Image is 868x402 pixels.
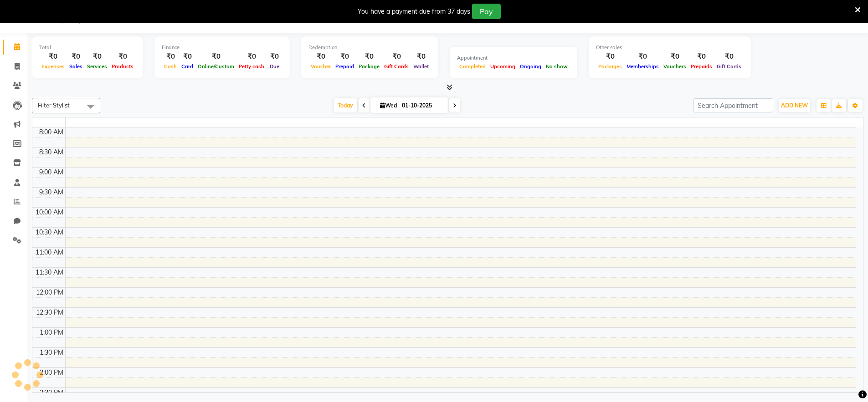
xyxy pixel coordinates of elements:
div: 8:30 AM [37,148,65,157]
span: Services [85,63,109,70]
span: ADD NEW [781,102,808,109]
div: ₹0 [39,51,67,62]
div: 11:30 AM [34,268,65,277]
div: ₹0 [195,51,236,62]
span: Sales [67,63,85,70]
div: 2:30 PM [38,388,65,397]
span: Vouchers [661,63,688,70]
span: Memberships [624,63,661,70]
div: Appointment [457,54,570,62]
div: 12:30 PM [34,308,65,317]
div: 11:00 AM [34,248,65,257]
input: 2025-10-01 [399,99,445,112]
div: ₹0 [267,51,282,62]
div: ₹0 [661,51,688,62]
div: 1:30 PM [38,348,65,357]
span: Prepaid [333,63,356,70]
span: Wed [378,102,399,109]
span: Card [179,63,195,70]
div: ₹0 [411,51,431,62]
span: Packages [596,63,624,70]
div: ₹0 [382,51,411,62]
div: ₹0 [162,51,179,62]
div: ₹0 [67,51,85,62]
div: ₹0 [624,51,661,62]
span: Online/Custom [195,63,236,70]
span: Today [334,98,357,112]
span: Voucher [308,63,333,70]
button: Pay [472,4,501,19]
span: Expenses [39,63,67,70]
input: Search Appointment [693,98,773,112]
span: Upcoming [488,63,518,70]
div: 1:00 PM [38,328,65,337]
div: You have a payment due from 37 days [358,7,470,16]
div: 12:00 PM [34,288,65,297]
span: Wallet [411,63,431,70]
div: Finance [162,44,282,51]
div: ₹0 [333,51,356,62]
button: ADD NEW [779,99,810,112]
span: Products [109,63,136,70]
div: ₹0 [714,51,744,62]
span: No show [544,63,570,70]
span: Completed [457,63,488,70]
span: Petty cash [236,63,267,70]
div: ₹0 [109,51,136,62]
span: Package [356,63,382,70]
div: ₹0 [85,51,109,62]
span: Due [267,63,282,70]
div: ₹0 [308,51,333,62]
div: ₹0 [179,51,195,62]
div: ₹0 [596,51,624,62]
div: 9:30 AM [37,188,65,197]
div: Other sales [596,44,744,51]
div: 9:00 AM [37,168,65,177]
span: Gift Cards [382,63,411,70]
div: 8:00 AM [37,127,65,137]
span: Cash [162,63,179,70]
span: Filter Stylist [38,102,70,109]
span: Ongoing [518,63,544,70]
div: 10:00 AM [34,208,65,217]
div: ₹0 [236,51,267,62]
div: ₹0 [688,51,714,62]
div: 2:00 PM [38,368,65,377]
span: Gift Cards [714,63,744,70]
div: 10:30 AM [34,228,65,237]
div: ₹0 [356,51,382,62]
div: Redemption [308,44,431,51]
span: Prepaids [688,63,714,70]
div: Total [39,44,136,51]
